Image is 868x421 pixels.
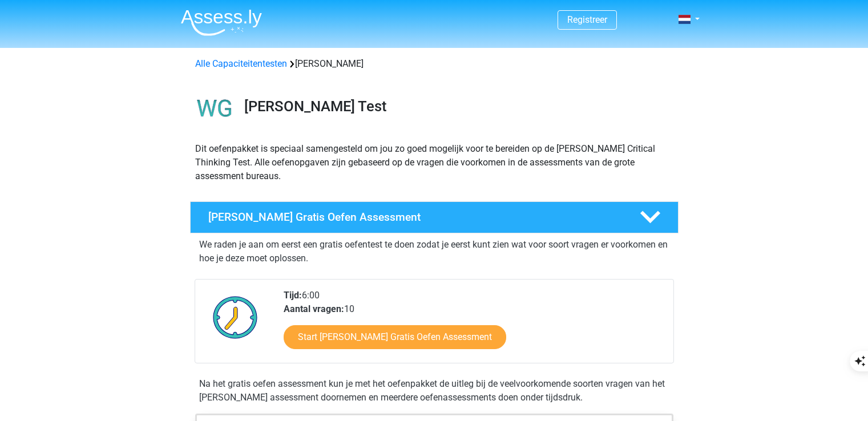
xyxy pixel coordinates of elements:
[244,98,669,115] h3: [PERSON_NAME] Test
[275,289,673,363] div: 6:00 10
[185,201,683,233] a: [PERSON_NAME] Gratis Oefen Assessment
[181,9,262,36] img: Assessly
[284,303,344,314] b: Aantal vragen:
[191,84,239,133] img: watson glaser
[199,238,669,265] p: We raden je aan om eerst een gratis oefentest te doen zodat je eerst kunt zien wat voor soort vra...
[195,377,674,404] div: Na het gratis oefen assessment kun je met het oefenpakket de uitleg bij de veelvoorkomende soorte...
[208,211,621,224] h4: [PERSON_NAME] Gratis Oefen Assessment
[195,142,673,183] p: Dit oefenpakket is speciaal samengesteld om jou zo goed mogelijk voor te bereiden op de [PERSON_N...
[284,290,302,301] b: Tijd:
[207,289,264,346] img: Klok
[191,57,678,71] div: [PERSON_NAME]
[195,58,287,69] a: Alle Capaciteitentesten
[567,14,607,25] a: Registreer
[284,325,506,349] a: Start [PERSON_NAME] Gratis Oefen Assessment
